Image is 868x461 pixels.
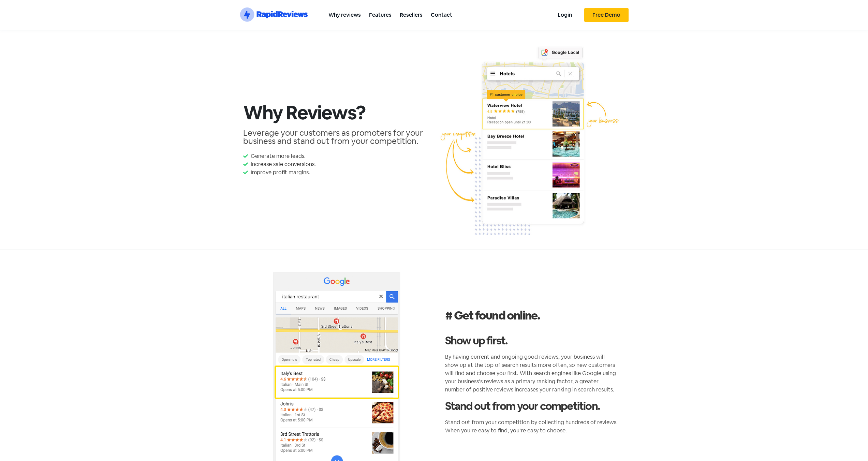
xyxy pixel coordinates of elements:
[445,335,618,346] h2: Show up first.
[445,418,618,435] p: Stand out from your competition by collecting hundreds of reviews. When you’re easy to find, you’...
[839,434,861,454] iframe: chat widget
[249,168,310,177] span: Improve profit margins.
[592,12,620,18] span: Free Demo
[554,7,576,23] a: Login
[445,401,618,412] h2: Stand out from your competition.
[243,103,431,122] h2: Why Reviews?
[445,353,618,394] div: By having current and ongoing good reviews, your business will show up at the top of search resul...
[365,7,396,23] a: Features
[445,308,618,323] h2: # Get found online.
[324,7,365,23] a: Why reviews
[396,7,427,23] a: Resellers
[427,7,456,23] a: Contact
[249,160,316,168] span: Increase sale conversions.
[584,8,629,22] a: Free Demo
[243,129,431,145] h2: Leverage your customers as promoters for your business and stand out from your competition.
[249,152,306,160] span: Generate more leads.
